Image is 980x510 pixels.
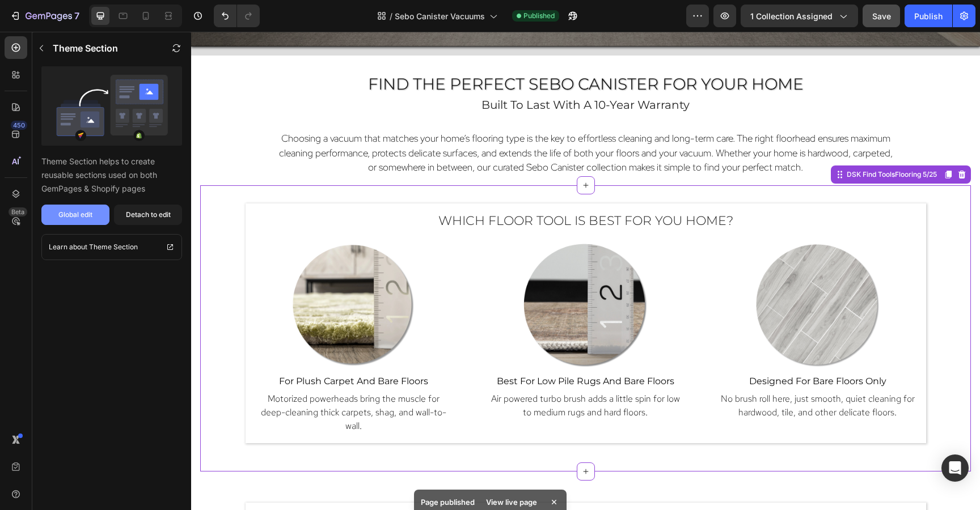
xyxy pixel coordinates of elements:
[750,10,833,22] span: 1 collection assigned
[863,5,900,27] button: Save
[74,9,79,23] p: 7
[126,210,171,220] div: Detach to edit
[247,181,542,197] span: Which Floor Tool Is Best for You Home?
[530,361,724,386] span: No brush roll here, just smooth, quiet cleaning for hardwood, tile, and other delicate floors.
[914,10,943,22] div: Publish
[88,100,702,142] span: Choosing a vacuum that matches your home’s flooring type is the key to effortless cleaning and lo...
[9,207,27,216] div: Beta
[941,454,969,482] div: Open Intercom Messenger
[390,10,392,22] span: /
[41,155,182,195] p: Theme Section helps to create reusable sections used on both GemPages & Shopify pages
[330,209,459,339] img: Low_Pile_Rug.png
[191,32,980,510] iframe: Design area
[89,241,138,253] p: Theme Section
[5,5,85,27] button: 7
[523,11,555,21] span: Published
[872,11,891,21] span: Save
[41,205,109,225] button: Global edit
[300,361,489,386] span: Air powered turbo brush adds a little spin for low to medium rugs and hard floors.
[49,241,87,253] p: Learn about
[479,494,544,510] div: View live page
[88,344,237,355] span: for plush carpet and bare floors
[290,66,499,80] span: built to last with a 10-year warranty
[114,205,182,225] button: Detach to edit
[741,5,858,27] button: 1 collection assigned
[421,496,475,508] p: Page published
[395,10,485,22] span: Sebo Canister Vacuums
[11,121,27,130] div: 450
[653,138,748,148] div: DSK Find ToolsFlooring 5/25
[58,210,92,220] div: Global edit
[561,209,691,339] img: Bare_Floor.png
[214,5,260,27] div: Undo/Redo
[558,344,695,355] span: designed for bare floors only
[70,361,255,400] span: Motorized powerheads bring the muscle for deep-cleaning thick carpets, shag, and wall-to-wall.
[53,41,118,55] p: Theme Section
[98,209,227,339] img: Carpet_0e55ed28-0bc5-4645-aa8a-b2a4f16ded16.png
[306,344,483,355] span: best for low pile rugs and bare floors
[905,5,952,27] button: Publish
[41,234,182,260] a: Learn about Theme Section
